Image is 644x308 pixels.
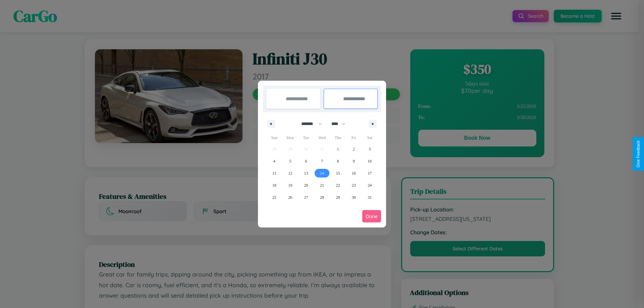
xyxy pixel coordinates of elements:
[362,155,378,167] button: 10
[266,167,282,179] button: 11
[282,191,298,203] button: 26
[320,179,324,191] span: 21
[368,191,372,203] span: 31
[346,132,362,143] span: Fri
[266,191,282,203] button: 25
[298,179,314,191] button: 20
[330,155,346,167] button: 8
[314,191,330,203] button: 28
[305,155,307,167] span: 6
[288,191,292,203] span: 26
[288,167,292,179] span: 12
[353,155,355,167] span: 9
[282,132,298,143] span: Mon
[346,155,362,167] button: 9
[289,155,291,167] span: 5
[288,179,292,191] span: 19
[330,179,346,191] button: 22
[298,155,314,167] button: 6
[352,179,356,191] span: 23
[266,179,282,191] button: 18
[314,132,330,143] span: Wed
[298,132,314,143] span: Tue
[336,179,340,191] span: 22
[330,167,346,179] button: 15
[304,167,308,179] span: 13
[368,179,372,191] span: 24
[282,155,298,167] button: 5
[368,167,372,179] span: 17
[362,132,378,143] span: Sat
[346,179,362,191] button: 23
[346,191,362,203] button: 30
[362,167,378,179] button: 17
[304,191,308,203] span: 27
[330,143,346,155] button: 1
[353,143,355,155] span: 2
[321,155,323,167] span: 7
[346,167,362,179] button: 16
[320,191,324,203] span: 28
[346,143,362,155] button: 2
[273,155,275,167] span: 4
[368,155,372,167] span: 10
[314,167,330,179] button: 14
[314,155,330,167] button: 7
[362,210,381,223] button: Done
[352,191,356,203] span: 30
[337,155,339,167] span: 8
[314,179,330,191] button: 21
[636,140,641,168] div: Give Feedback
[272,179,276,191] span: 18
[362,143,378,155] button: 3
[282,179,298,191] button: 19
[369,143,371,155] span: 3
[282,167,298,179] button: 12
[266,155,282,167] button: 4
[362,179,378,191] button: 24
[298,167,314,179] button: 13
[336,191,340,203] span: 29
[272,191,276,203] span: 25
[330,132,346,143] span: Thu
[320,167,324,179] span: 14
[337,143,339,155] span: 1
[362,191,378,203] button: 31
[272,167,276,179] span: 11
[336,167,340,179] span: 15
[298,191,314,203] button: 27
[352,167,356,179] span: 16
[330,191,346,203] button: 29
[304,179,308,191] span: 20
[266,132,282,143] span: Sun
